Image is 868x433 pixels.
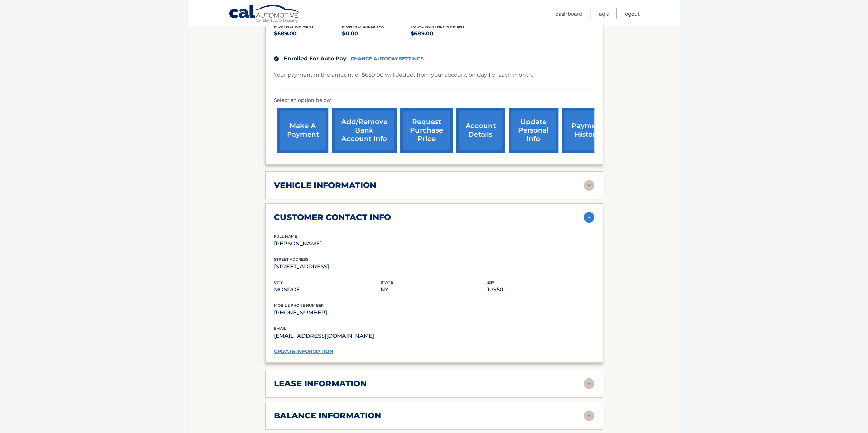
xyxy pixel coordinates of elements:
[584,378,594,389] img: accordion-rest.svg
[274,326,286,331] span: email
[332,108,397,153] a: Add/Remove bank account info
[277,108,328,153] a: make a payment
[284,55,347,62] span: Enrolled For Auto Pay
[400,108,453,153] a: request purchase price
[381,280,393,285] span: state
[274,96,594,105] p: Select an option below:
[623,8,640,19] a: Logout
[555,8,583,19] a: Dashboard
[584,180,594,191] img: accordion-rest.svg
[411,29,479,38] p: $689.00
[274,70,533,80] p: Your payment in the amount of $689.00 will deduct from your account on day 1 of each month.
[274,280,283,285] span: city
[597,8,609,19] a: FAQ's
[274,303,324,308] span: mobile phone number
[487,280,494,285] span: zip
[381,285,487,294] p: NY
[274,285,381,294] p: MONROE
[411,24,465,29] span: Total Monthly Payment
[274,29,342,38] p: $689.00
[584,212,594,223] img: accordion-active.svg
[487,285,594,294] p: 10950
[456,108,505,153] a: account details
[274,257,308,262] span: street address
[274,239,381,248] p: [PERSON_NAME]
[274,262,381,272] p: [STREET_ADDRESS]
[509,108,558,153] a: update personal info
[274,308,594,318] p: [PHONE_NUMBER]
[274,331,434,341] p: [EMAIL_ADDRESS][DOMAIN_NAME]
[562,108,613,153] a: payment history
[274,212,391,222] h2: customer contact info
[274,348,333,354] a: update information
[274,180,376,190] h2: vehicle information
[274,378,367,389] h2: lease information
[342,24,384,29] span: Monthly sales Tax
[274,24,314,29] span: Monthly Payment
[274,234,297,239] span: full name
[229,4,300,24] a: Cal Automotive
[274,56,279,61] img: check.svg
[342,29,411,38] p: $0.00
[584,410,594,421] img: accordion-rest.svg
[351,56,424,62] a: CHANGE AUTOPAY SETTINGS
[274,411,381,421] h2: balance information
